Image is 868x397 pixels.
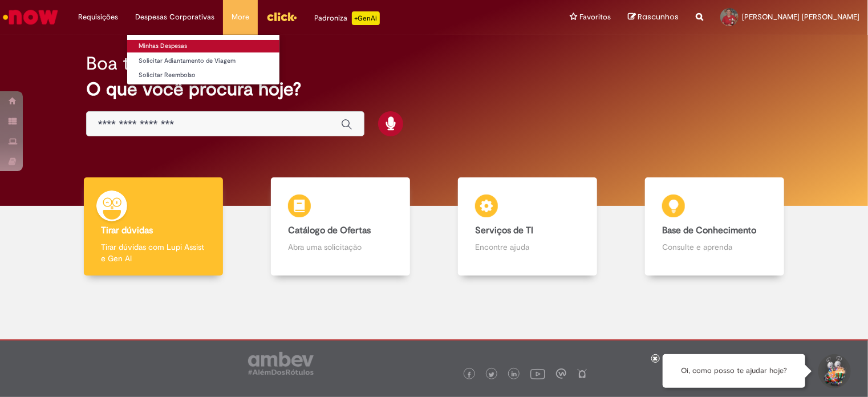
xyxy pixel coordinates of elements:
[60,177,247,276] a: Tirar dúvidas Tirar dúvidas com Lupi Assist e Gen Ai
[1,6,60,29] img: ServiceNow
[662,225,756,236] b: Base de Conhecimento
[662,241,767,253] p: Consulte e aprenda
[135,11,214,23] span: Despesas Corporativas
[638,11,679,22] span: Rascunhos
[628,12,679,23] a: Rascunhos
[127,40,279,52] a: Minhas Despesas
[663,354,805,388] div: Oi, como posso te ajudar hoje?
[127,34,280,85] ul: Despesas Corporativas
[86,54,241,74] h2: Boa tarde, Thabata
[78,11,118,23] span: Requisições
[556,368,566,379] img: logo_footer_workplace.png
[467,372,472,378] img: logo_footer_facebook.png
[579,11,611,23] span: Favoritos
[288,241,393,253] p: Abra uma solicitação
[817,354,851,388] button: Iniciar Conversa de Suporte
[434,177,621,276] a: Serviços de TI Encontre ajuda
[621,177,808,276] a: Base de Conhecimento Consulte e aprenda
[248,352,314,375] img: logo_footer_ambev_rotulo_gray.png
[101,241,206,264] p: Tirar dúvidas com Lupi Assist e Gen Ai
[742,12,859,22] span: [PERSON_NAME] [PERSON_NAME]
[530,366,545,381] img: logo_footer_youtube.png
[489,372,494,378] img: logo_footer_twitter.png
[266,8,297,25] img: click_logo_yellow_360x200.png
[577,368,587,379] img: logo_footer_naosei.png
[512,371,517,378] img: logo_footer_linkedin.png
[475,241,580,253] p: Encontre ajuda
[127,69,279,82] a: Solicitar Reembolso
[288,225,371,236] b: Catálogo de Ofertas
[475,225,533,236] b: Serviços de TI
[86,79,782,99] h2: O que você procura hoje?
[314,11,380,25] div: Padroniza
[352,11,380,25] p: +GenAi
[232,11,249,23] span: More
[247,177,434,276] a: Catálogo de Ofertas Abra uma solicitação
[101,225,153,236] b: Tirar dúvidas
[127,55,279,67] a: Solicitar Adiantamento de Viagem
